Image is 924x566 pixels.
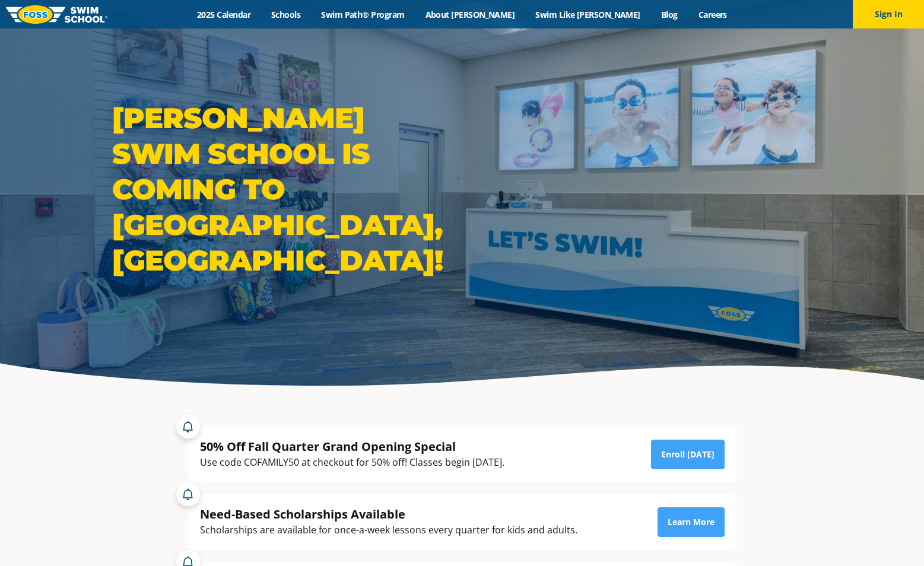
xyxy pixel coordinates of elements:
a: Learn More [658,507,725,537]
a: Enroll [DATE] [651,440,725,469]
div: Use code COFAMILY50 at checkout for 50% off! Classes begin [DATE]. [200,454,504,470]
a: Blog [650,9,688,20]
a: 2025 Calendar [187,9,261,20]
div: Need-Based Scholarships Available [200,506,577,522]
div: 50% Off Fall Quarter Grand Opening Special [200,438,504,454]
div: Scholarships are available for once-a-week lessons every quarter for kids and adults. [200,522,577,538]
a: Careers [688,9,737,20]
a: Swim Like [PERSON_NAME] [525,9,651,20]
h1: [PERSON_NAME] Swim School is coming to [GEOGRAPHIC_DATA], [GEOGRAPHIC_DATA]! [112,100,456,278]
a: Schools [261,9,311,20]
img: FOSS Swim School Logo [6,5,107,24]
a: About [PERSON_NAME] [415,9,525,20]
a: Swim Path® Program [311,9,415,20]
